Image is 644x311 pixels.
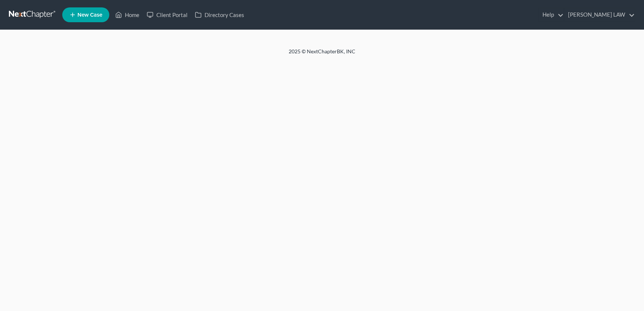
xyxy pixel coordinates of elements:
a: Home [112,8,143,21]
a: [PERSON_NAME] LAW [564,8,635,21]
new-legal-case-button: New Case [62,7,109,22]
a: Help [539,8,564,21]
a: Directory Cases [191,8,248,21]
a: Client Portal [143,8,191,21]
div: 2025 © NextChapterBK, INC [111,48,533,61]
